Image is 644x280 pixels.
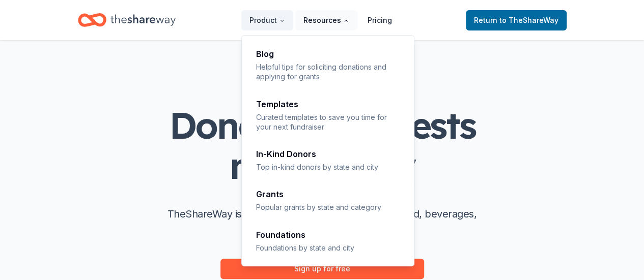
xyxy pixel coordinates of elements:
div: Blog [256,50,401,58]
span: to TheShareWay [499,16,558,24]
a: Sign up for free [220,259,424,279]
div: Resources [242,36,415,267]
a: In-Kind DonorsTop in-kind donors by state and city [250,144,407,178]
p: Popular grants by state and category [256,202,401,212]
button: Resources [295,10,357,30]
div: Foundations [256,231,401,239]
p: Top in-kind donors by state and city [256,162,401,172]
a: Returnto TheShareWay [466,10,567,30]
a: BlogHelpful tips for soliciting donations and applying for grants [250,44,407,88]
p: Helpful tips for soliciting donations and applying for grants [256,62,401,82]
span: easy [336,142,414,188]
nav: Main [241,8,400,32]
a: GrantsPopular grants by state and category [250,184,407,218]
h1: Donation requests made [119,105,526,185]
p: Foundations by state and city [256,243,401,253]
div: Templates [256,100,401,108]
p: TheShareWay is a directory of companies offering food, beverages, auction and raffle items, and m... [159,206,485,238]
div: In-Kind Donors [256,150,401,158]
div: Grants [256,190,401,198]
a: Home [78,8,176,32]
button: Product [241,10,293,30]
a: TemplatesCurated templates to save you time for your next fundraiser [250,94,407,138]
a: FoundationsFoundations by state and city [250,225,407,259]
p: Curated templates to save you time for your next fundraiser [256,112,401,132]
span: Return [474,14,558,26]
a: Pricing [359,10,400,30]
